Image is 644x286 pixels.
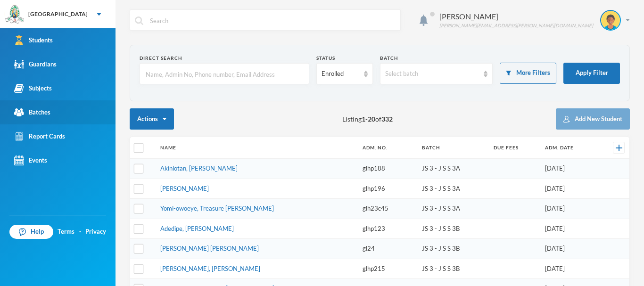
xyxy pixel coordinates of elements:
div: Batches [14,107,50,117]
div: Report Cards [14,131,65,141]
a: [PERSON_NAME] [160,185,209,192]
img: search [135,16,143,25]
td: [DATE] [540,159,598,179]
a: [PERSON_NAME], [PERSON_NAME] [160,265,260,272]
td: glhp215 [358,259,417,279]
a: [PERSON_NAME] [PERSON_NAME] [160,245,259,252]
th: Adm. No. [358,137,417,159]
img: logo [5,5,24,24]
td: gl24 [358,239,417,259]
th: Due Fees [489,137,541,159]
a: Terms [58,227,74,237]
td: [DATE] [540,259,598,279]
a: Akinlotan, [PERSON_NAME] [160,164,238,172]
td: glhp123 [358,219,417,239]
input: Name, Admin No, Phone number, Email Address [145,64,304,85]
th: Adm. Date [540,137,598,159]
span: Listing - of [342,114,393,124]
button: More Filters [500,63,556,84]
div: [PERSON_NAME][EMAIL_ADDRESS][PERSON_NAME][DOMAIN_NAME] [439,22,593,29]
td: JS 3 - J S S 3B [417,239,489,259]
div: Select batch [385,69,479,79]
td: JS 3 - J S S 3B [417,219,489,239]
td: JS 3 - J S S 3A [417,159,489,179]
input: Search [149,10,396,31]
a: Yomi-owoeye, Treasure [PERSON_NAME] [160,204,274,212]
th: Batch [417,137,489,159]
td: [DATE] [540,179,598,199]
div: Direct Search [140,55,309,62]
div: Subjects [14,83,52,93]
div: Guardians [14,59,57,69]
th: Name [156,137,358,159]
td: glhp196 [358,179,417,199]
div: · [79,227,81,237]
td: [DATE] [540,239,598,259]
a: Adedipe, [PERSON_NAME] [160,225,234,232]
div: Events [14,155,47,165]
div: [GEOGRAPHIC_DATA] [28,10,88,18]
td: glhp188 [358,159,417,179]
div: Status [316,55,373,62]
a: Privacy [85,227,106,237]
button: Actions [130,108,174,130]
button: Apply Filter [563,63,620,84]
td: JS 3 - J S S 3B [417,259,489,279]
b: 20 [368,115,375,123]
td: JS 3 - J S S 3A [417,199,489,219]
div: Students [14,35,53,45]
b: 332 [381,115,393,123]
td: [DATE] [540,219,598,239]
td: glh23c45 [358,199,417,219]
img: STUDENT [601,11,620,30]
td: JS 3 - J S S 3A [417,179,489,199]
button: Add New Student [556,108,630,130]
td: [DATE] [540,199,598,219]
img: + [616,145,622,151]
div: Batch [380,55,493,62]
a: Help [9,225,53,239]
div: [PERSON_NAME] [439,11,593,22]
div: Enrolled [322,69,359,79]
b: 1 [362,115,365,123]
